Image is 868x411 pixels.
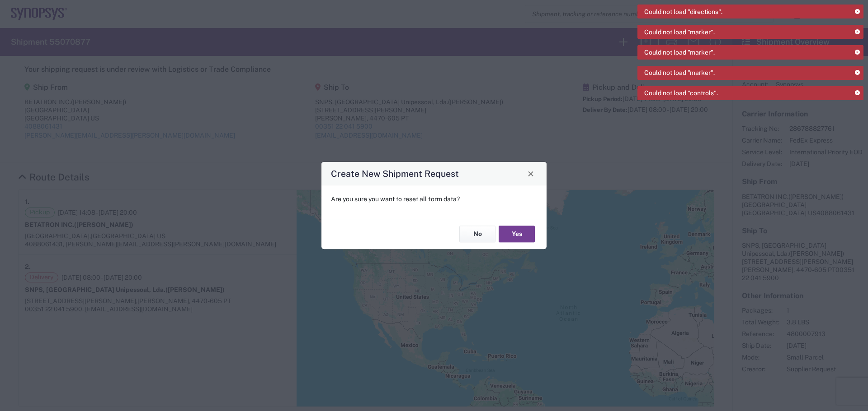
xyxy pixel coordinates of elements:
button: No [459,226,495,243]
span: Could not load "marker". [644,48,715,56]
p: Are you sure you want to reset all form data? [331,195,537,203]
span: Could not load "directions". [644,8,722,16]
span: Could not load "marker". [644,69,715,77]
h4: Create New Shipment Request [331,167,459,180]
button: Close [524,167,537,180]
span: Could not load "marker". [644,28,715,36]
span: Could not load "controls". [644,89,718,97]
button: Yes [499,226,535,243]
